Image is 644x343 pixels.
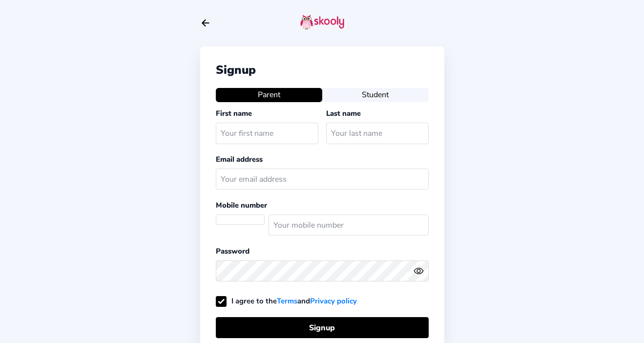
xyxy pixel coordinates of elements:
[216,296,357,306] label: I agree to the and
[326,108,361,118] label: Last name
[216,169,429,190] input: Your email address
[216,88,322,102] button: Parent
[216,246,249,256] label: Password
[216,200,267,210] label: Mobile number
[216,154,263,164] label: Email address
[414,266,428,276] button: eye outlineeye off outline
[200,18,211,28] button: arrow back outline
[414,266,424,276] ion-icon: eye outline
[322,88,429,102] button: Student
[277,296,297,306] a: Terms
[216,108,252,118] label: First name
[216,317,429,338] button: Signup
[300,14,344,30] img: skooly-logo.png
[310,296,357,306] a: Privacy policy
[269,214,429,236] input: Your mobile number
[216,62,429,78] div: Signup
[216,123,318,144] input: Your first name
[326,123,429,144] input: Your last name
